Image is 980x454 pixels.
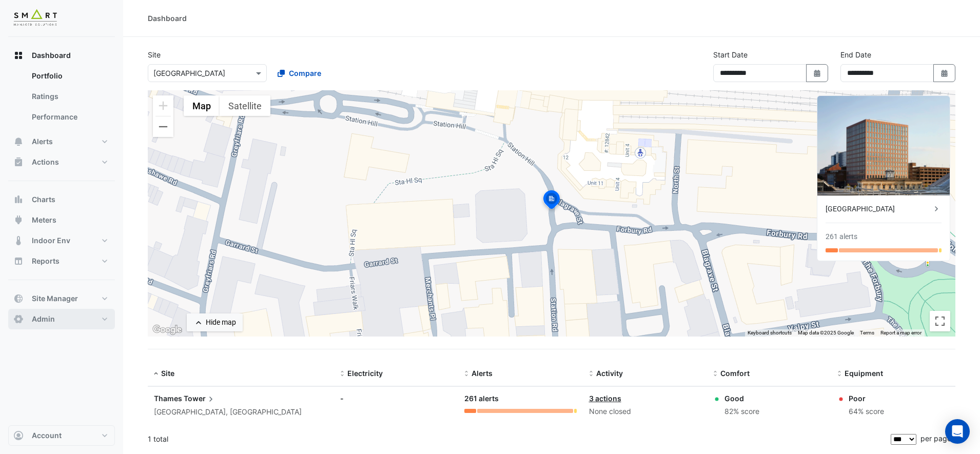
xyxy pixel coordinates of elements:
[920,434,951,443] span: per page
[220,95,270,116] button: Show satellite imagery
[13,235,24,246] app-icon: Indoor Env
[8,230,115,251] button: Indoor Env
[826,204,931,214] div: [GEOGRAPHIC_DATA]
[184,393,216,404] span: Tower
[13,194,24,205] app-icon: Charts
[24,66,115,86] a: Portfolio
[8,189,115,210] button: Charts
[32,235,70,246] span: Indoor Env
[945,419,970,444] div: Open Intercom Messenger
[32,157,59,167] span: Actions
[840,49,871,60] label: End Date
[153,95,173,116] button: Zoom in
[148,49,161,60] label: Site
[32,136,53,147] span: Alerts
[8,309,115,329] button: Admin
[713,49,748,60] label: Start Date
[206,317,236,328] div: Hide map
[153,116,173,137] button: Zoom out
[13,256,24,266] app-icon: Reports
[24,86,115,107] a: Ratings
[826,231,857,242] div: 261 alerts
[32,293,78,304] span: Site Manager
[849,406,884,418] div: 64% score
[13,50,24,61] app-icon: Dashboard
[13,215,24,225] app-icon: Meters
[880,330,922,335] a: Report a map error
[184,95,220,116] button: Show street map
[13,157,24,167] app-icon: Actions
[289,68,321,78] span: Compare
[748,329,792,337] button: Keyboard shortcuts
[187,313,243,331] button: Hide map
[845,369,883,378] span: Equipment
[540,189,563,213] img: site-pin-selected.svg
[8,210,115,230] button: Meters
[154,406,328,418] div: [GEOGRAPHIC_DATA], [GEOGRAPHIC_DATA]
[849,393,884,404] div: Poor
[817,96,950,195] img: Thames Tower
[724,406,759,418] div: 82% score
[13,136,24,147] app-icon: Alerts
[347,369,383,378] span: Electricity
[589,406,701,418] div: None closed
[340,393,452,404] div: -
[464,393,576,405] div: 261 alerts
[32,215,56,225] span: Meters
[8,152,115,172] button: Actions
[8,288,115,309] button: Site Manager
[589,394,621,403] a: 3 actions
[32,256,60,266] span: Reports
[150,323,184,337] a: Open this area in Google Maps (opens a new window)
[8,131,115,152] button: Alerts
[596,369,623,378] span: Activity
[161,369,174,378] span: Site
[724,393,759,404] div: Good
[13,314,24,324] app-icon: Admin
[32,194,55,205] span: Charts
[13,293,24,304] app-icon: Site Manager
[148,426,889,452] div: 1 total
[798,330,854,335] span: Map data ©2025 Google
[148,13,187,24] div: Dashboard
[813,69,822,77] fa-icon: Select Date
[32,430,62,441] span: Account
[271,64,328,82] button: Compare
[24,107,115,127] a: Performance
[930,311,950,331] button: Toggle fullscreen view
[150,323,184,337] img: Google
[940,69,949,77] fa-icon: Select Date
[860,330,874,335] a: Terms (opens in new tab)
[32,50,71,61] span: Dashboard
[154,394,182,403] span: Thames
[8,66,115,131] div: Dashboard
[8,251,115,271] button: Reports
[32,314,55,324] span: Admin
[8,425,115,446] button: Account
[472,369,493,378] span: Alerts
[12,8,58,29] img: Company Logo
[8,45,115,66] button: Dashboard
[720,369,750,378] span: Comfort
